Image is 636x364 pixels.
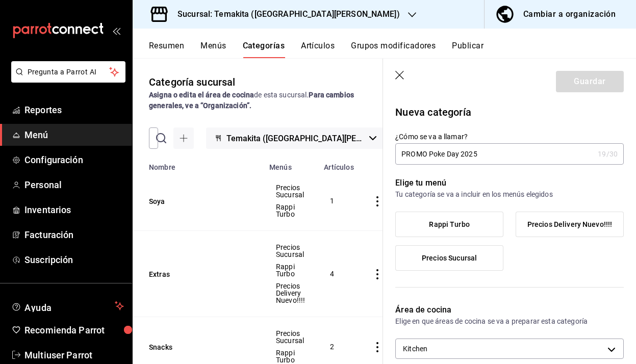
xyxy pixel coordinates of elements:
[149,41,184,58] button: Resumen
[276,244,305,258] span: Precios Sucursal
[24,128,124,142] span: Menú
[318,157,360,171] th: Artículos
[169,8,400,20] h3: Sucursal: Temakita ([GEOGRAPHIC_DATA][PERSON_NAME])
[149,41,636,58] div: navigation tabs
[276,349,305,363] span: Rappi Turbo
[395,133,624,140] label: ¿Cómo se va a llamar?
[276,203,305,218] span: Rappi Turbo
[452,41,484,58] button: Publicar
[276,282,305,304] span: Precios Delivery Nuevo!!!!
[149,342,251,352] button: Snacks
[226,134,365,143] span: Temakita ([GEOGRAPHIC_DATA][PERSON_NAME])
[395,189,624,199] p: Tu categoría se va a incluir en los menús elegidos
[24,253,124,267] span: Suscripción
[24,203,124,217] span: Inventarios
[149,269,251,279] button: Extras
[263,157,318,171] th: Menús
[206,127,385,149] button: Temakita ([GEOGRAPHIC_DATA][PERSON_NAME])
[372,269,383,279] button: actions
[170,128,176,148] input: Buscar categoría
[395,105,624,120] p: Nueva categoría
[527,220,612,229] span: Precios Delivery Nuevo!!!!
[112,27,120,35] button: open_drawer_menu
[318,171,360,231] td: 1
[7,74,125,85] a: Pregunta a Parrot AI
[301,41,335,58] button: Artículos
[24,323,124,337] span: Recomienda Parrot
[318,231,360,317] td: 4
[28,67,110,77] span: Pregunta a Parrot AI
[351,41,436,58] button: Grupos modificadores
[598,149,618,159] div: 19 /30
[276,184,305,198] span: Precios Sucursal
[422,254,477,263] span: Precios Sucursal
[24,103,124,117] span: Reportes
[276,330,305,344] span: Precios Sucursal
[24,300,111,312] span: Ayuda
[395,339,624,359] div: Kitchen
[276,263,305,277] span: Rappi Turbo
[372,342,383,352] button: actions
[24,178,124,192] span: Personal
[200,41,226,58] button: Menús
[11,61,125,83] button: Pregunta a Parrot AI
[149,196,251,206] button: Soya
[395,304,624,316] p: Área de cocina
[24,153,124,167] span: Configuración
[149,91,254,99] strong: Asigna o edita el área de cocina
[133,157,263,171] th: Nombre
[523,7,616,21] div: Cambiar a organización
[429,220,469,229] span: Rappi Turbo
[395,316,624,326] p: Elige en que áreas de cocina se va a preparar esta categoría
[149,90,367,111] div: de esta sucursal.
[149,74,235,90] div: Categoría sucursal
[395,177,624,189] p: Elige tu menú
[24,348,124,362] span: Multiuser Parrot
[243,41,285,58] button: Categorías
[372,196,383,206] button: actions
[24,228,124,242] span: Facturación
